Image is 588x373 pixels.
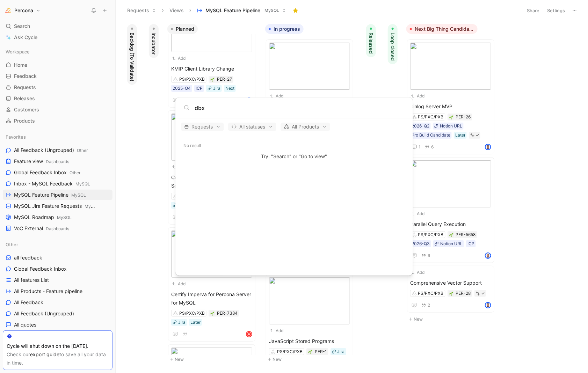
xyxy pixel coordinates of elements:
[228,123,276,131] button: All statuses
[181,123,224,131] button: Requests
[195,104,405,112] input: Type a command or search anything
[231,123,273,131] span: All statuses
[281,123,330,131] button: All Products
[184,123,221,131] span: Requests
[175,139,413,152] div: No result
[284,123,327,131] span: All Products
